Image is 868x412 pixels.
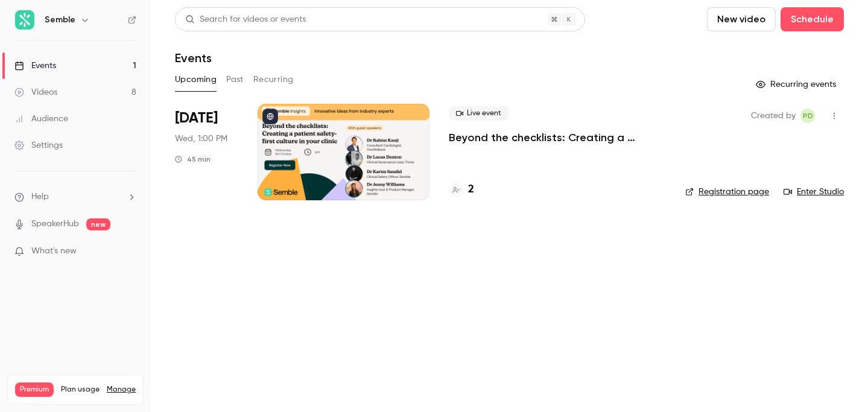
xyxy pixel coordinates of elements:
span: Wed, 1:00 PM [175,133,227,145]
div: Videos [14,86,57,98]
div: 45 min [175,154,211,164]
a: Enter Studio [784,186,844,198]
a: 2 [449,182,474,198]
span: Help [31,191,49,203]
button: Schedule [781,7,844,31]
div: Settings [14,139,63,151]
div: Oct 8 Wed, 1:00 PM (Europe/London) [175,104,238,200]
div: Audience [14,113,68,125]
h6: Semble [45,14,75,26]
button: Past [226,70,244,89]
a: SpeakerHub [31,218,79,230]
li: help-dropdown-opener [14,191,136,203]
div: Events [14,60,56,72]
a: Beyond the checklists: Creating a patient safety-first culture in your clinic [449,130,666,145]
h1: Events [175,51,212,65]
span: Created by [751,109,796,123]
span: PD [803,109,813,123]
span: new [86,218,110,230]
span: Live event [449,106,508,121]
h4: 2 [468,182,474,198]
button: New video [707,7,776,31]
span: [DATE] [175,109,218,128]
button: Recurring events [750,75,844,94]
button: Recurring [253,70,294,89]
span: Premium [15,382,54,397]
a: Registration page [685,186,769,198]
a: Manage [107,385,136,395]
span: What's new [31,245,77,258]
div: Search for videos or events [185,13,306,26]
span: Plan usage [61,385,100,395]
span: Pascale Day [800,109,815,123]
img: Semble [15,10,34,30]
button: Upcoming [175,70,217,89]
